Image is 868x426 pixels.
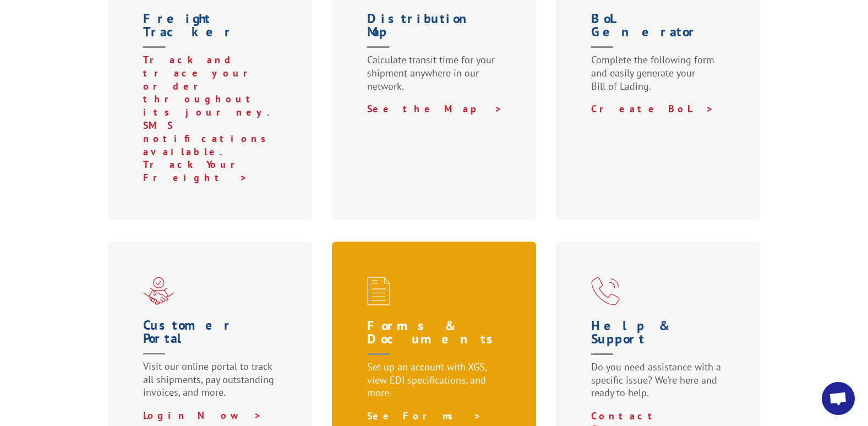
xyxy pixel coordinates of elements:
[143,158,250,184] a: Track Your Freight >
[367,12,506,53] h1: Distribution Map
[822,382,855,415] div: Open chat
[591,102,714,115] a: Create BoL >
[367,361,506,409] p: Set up an account with XGS, view EDI specifications, and more.
[591,12,730,53] h1: BoL Generator
[591,361,730,409] p: Do you need assistance with a specific issue? We’re here and ready to help.
[367,102,503,115] a: See the Map >
[143,409,262,422] a: Login Now >
[591,277,620,305] img: xgs-icon-help-and-support-red
[367,319,506,361] h1: Forms & Documents
[591,319,730,361] h1: Help & Support
[367,53,506,102] p: Calculate transit time for your shipment anywhere in our network.
[367,277,390,305] img: xgs-icon-credit-financing-forms-red
[591,53,730,102] p: Complete the following form and easily generate your Bill of Lading.
[367,409,482,422] a: See Forms >
[143,360,282,409] p: Visit our online portal to track all shipments, pay outstanding invoices, and more.
[143,12,282,158] a: Freight Tracker Track and trace your order throughout its journey. SMS notifications available.
[143,53,282,158] p: Track and trace your order throughout its journey. SMS notifications available.
[143,277,174,305] img: xgs-icon-partner-red (1)
[143,319,282,360] h1: Customer Portal
[143,12,282,53] h1: Freight Tracker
